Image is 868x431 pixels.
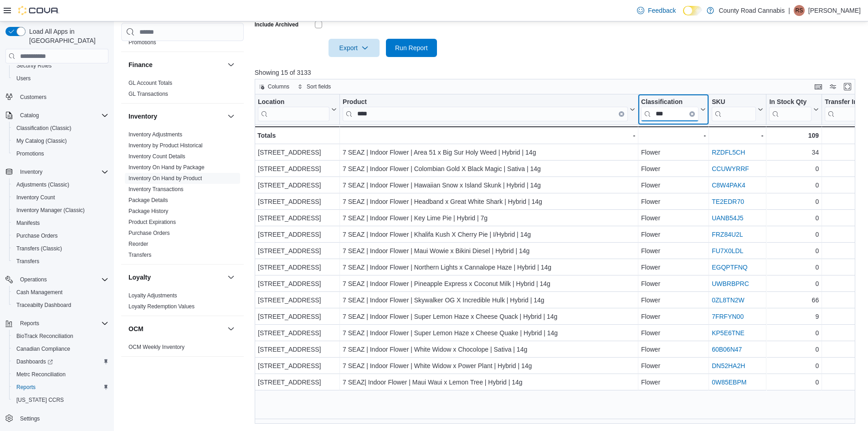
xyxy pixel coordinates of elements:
[16,125,72,132] span: Classification (Classic)
[128,303,195,310] span: Loyalty Redemption Values
[128,90,168,98] span: GL Transactions
[128,142,203,149] span: Inventory by Product Historical
[13,123,108,134] span: Classification (Classic)
[9,255,112,268] button: Transfers
[128,153,185,160] span: Inventory Count Details
[226,272,236,283] button: Loyalty
[128,219,176,225] a: Product Expirations
[13,395,67,405] a: [US_STATE] CCRS
[13,205,88,216] a: Inventory Manager (Classic)
[13,395,108,405] span: Washington CCRS
[827,81,838,92] button: Display options
[641,278,706,289] div: Flower
[641,98,706,121] button: ClassificationClear input
[128,39,156,46] span: Promotions
[9,355,112,368] a: Dashboards
[712,346,742,353] a: 60B06N47
[13,148,108,159] span: Promotions
[641,262,706,273] div: Flower
[13,243,66,254] a: Transfers (Classic)
[334,39,374,57] span: Export
[258,98,337,121] button: Location
[16,371,66,378] span: Metrc Reconciliation
[712,379,746,386] a: 0W85EBPM
[9,59,112,72] button: Security Roles
[258,344,337,355] div: [STREET_ADDRESS]
[648,6,676,15] span: Feedback
[258,147,337,158] div: [STREET_ADDRESS]
[128,230,170,236] a: Purchase Orders
[13,179,108,190] span: Adjustments (Classic)
[128,112,157,121] h3: Inventory
[13,192,108,203] span: Inventory Count
[769,295,819,306] div: 66
[128,344,185,350] a: OCM Weekly Inventory
[712,264,748,271] a: EGQPTFNQ
[16,318,43,329] button: Reports
[128,175,202,182] a: Inventory On Hand by Product
[13,287,66,298] a: Cash Management
[9,368,112,381] button: Metrc Reconciliation
[13,230,62,241] a: Purchase Orders
[2,273,112,286] button: Operations
[13,356,108,367] span: Dashboards
[641,295,706,306] div: Flower
[16,194,55,201] span: Inventory Count
[343,98,628,107] div: Product
[769,327,819,338] div: 0
[329,39,380,57] button: Export
[128,324,144,333] h3: OCM
[788,5,790,16] p: |
[128,273,151,282] h3: Loyalty
[2,317,112,330] button: Reports
[641,130,706,141] div: -
[16,289,62,296] span: Cash Management
[13,73,34,84] a: Users
[307,83,331,90] span: Sort fields
[633,1,679,20] a: Feedback
[258,213,337,223] div: [STREET_ADDRESS]
[226,111,236,122] button: Inventory
[343,278,635,289] div: 7 SEAZ | Indoor Flower | Pineapple Express x Coconut Milk | Hybrid | 14g
[128,251,151,259] span: Transfers
[128,175,202,182] span: Inventory On Hand by Product
[128,142,203,149] a: Inventory by Product Historical
[255,81,293,92] button: Columns
[712,280,749,287] a: UWBRBPRC
[13,60,108,71] span: Security Roles
[16,332,73,340] span: BioTrack Reconciliation
[641,344,706,355] div: Flower
[9,229,112,242] button: Purchase Orders
[16,345,70,353] span: Canadian Compliance
[16,207,85,214] span: Inventory Manager (Classic)
[343,196,635,207] div: 7 SEAZ | Indoor Flower | Headband x Great White Shark | Hybrid | 14g
[842,81,853,92] button: Enter fullscreen
[20,276,47,283] span: Operations
[769,213,819,223] div: 0
[769,98,812,121] div: In Stock Qty
[13,331,108,342] span: BioTrack Reconciliation
[268,83,289,90] span: Columns
[128,112,224,121] button: Inventory
[769,180,819,191] div: 0
[13,382,108,393] span: Reports
[9,242,112,255] button: Transfers (Classic)
[2,412,112,425] button: Settings
[769,130,819,141] div: 109
[13,343,108,354] span: Canadian Compliance
[9,343,112,355] button: Canadian Compliance
[258,377,337,388] div: [STREET_ADDRESS]
[712,130,763,141] div: -
[769,344,819,355] div: 0
[257,130,337,141] div: Totals
[20,93,46,101] span: Customers
[712,182,745,189] a: C8W4PAK4
[13,256,43,267] a: Transfers
[9,217,112,229] button: Manifests
[128,153,185,160] a: Inventory Count Details
[343,130,635,141] div: -
[712,313,744,320] a: 7FRFYN00
[683,16,683,16] span: Dark Mode
[641,311,706,322] div: Flower
[719,5,785,16] p: County Road Cannabis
